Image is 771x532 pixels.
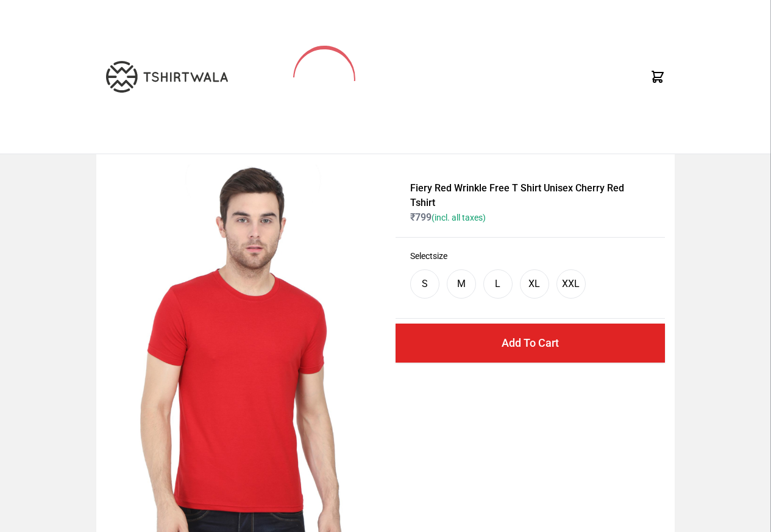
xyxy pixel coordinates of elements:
[396,324,665,363] button: Add To Cart
[422,277,428,291] div: S
[106,61,228,93] img: TW-LOGO-400-104.png
[410,181,650,210] h1: Fiery Red Wrinkle Free T Shirt Unisex Cherry Red Tshirt
[432,213,486,222] span: (incl. all taxes)
[562,277,580,291] div: XXL
[528,277,540,291] div: XL
[457,277,466,291] div: M
[410,211,486,223] span: ₹ 799
[410,250,650,262] h3: Select size
[495,277,500,291] div: L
